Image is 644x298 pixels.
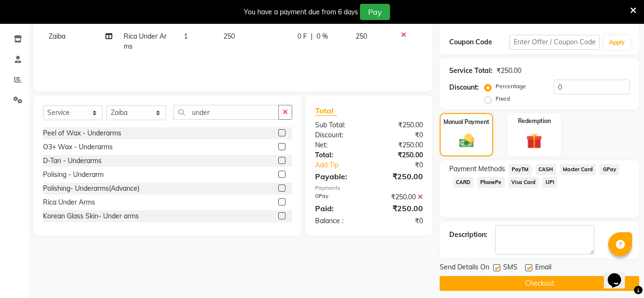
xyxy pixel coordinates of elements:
[453,177,474,188] span: CARD
[449,230,487,240] div: Description:
[43,156,102,166] div: D-Tan - Underarms
[43,170,104,180] div: Polising - Underarm
[369,192,430,202] div: ₹250.00
[536,164,556,175] span: CASH
[315,106,337,116] span: Total
[535,262,551,274] span: Email
[518,117,551,125] label: Redemption
[508,177,539,188] span: Visa Card
[496,94,510,103] label: Fixed
[173,105,279,120] input: Search or Scan
[369,203,430,214] div: ₹250.00
[369,140,430,150] div: ₹250.00
[315,184,423,192] div: Payments
[308,140,369,150] div: Net:
[43,142,113,152] div: O3+ Wax - Underarms
[317,31,328,41] span: 0 %
[308,160,379,170] a: Add Tip
[440,262,489,274] span: Send Details On
[43,128,121,138] div: Peel of Wax - Underarms
[454,132,479,149] img: _cash.svg
[43,184,139,194] div: Polishing- Underarms(Advance)
[369,120,430,130] div: ₹250.00
[369,150,430,160] div: ₹250.00
[308,150,369,160] div: Total:
[521,131,547,151] img: _gift.svg
[496,82,526,91] label: Percentage
[223,32,235,41] span: 250
[308,171,369,182] div: Payable:
[311,31,313,41] span: |
[308,203,369,214] div: Paid:
[449,164,505,174] span: Payment Methods
[297,31,307,41] span: 0 F
[43,211,139,221] div: Korean Glass Skin- Under arms
[369,171,430,182] div: ₹250.00
[308,130,369,140] div: Discount:
[443,118,489,126] label: Manual Payment
[449,66,493,76] div: Service Total:
[369,130,430,140] div: ₹0
[360,4,390,20] button: Pay
[244,7,358,17] div: You have a payment due from 6 days
[184,32,188,41] span: 1
[308,192,369,202] div: GPay
[379,160,430,170] div: ₹0
[124,32,167,51] span: Rica Under Arms
[496,66,521,76] div: ₹250.00
[560,164,596,175] span: Master Card
[542,177,557,188] span: UPI
[440,276,639,291] button: Checkout
[356,32,367,41] span: 250
[600,164,619,175] span: GPay
[477,177,505,188] span: PhonePe
[604,260,634,288] iframe: chat widget
[449,37,509,47] div: Coupon Code
[49,32,65,41] span: Zaiba
[503,262,517,274] span: SMS
[308,216,369,226] div: Balance :
[43,197,95,207] div: Rica Under Arms
[449,82,479,92] div: Discount:
[509,164,532,175] span: PayTM
[369,216,430,226] div: ₹0
[603,35,631,50] button: Apply
[308,120,369,130] div: Sub Total:
[509,35,600,50] input: Enter Offer / Coupon Code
